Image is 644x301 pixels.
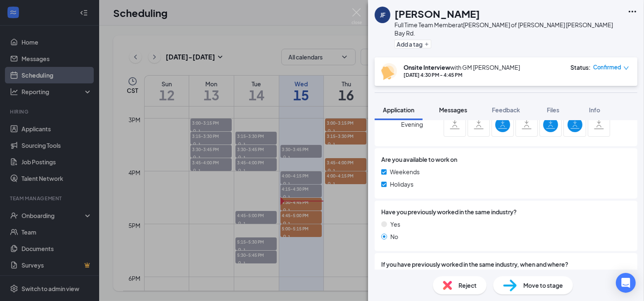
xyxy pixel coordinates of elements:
[570,63,591,71] div: Status :
[404,64,450,71] b: Onsite Interview
[424,42,429,47] svg: Plus
[404,71,520,78] div: [DATE] 4:30 PM - 4:45 PM
[404,63,520,71] div: with GM [PERSON_NAME]
[401,117,423,132] span: Evening
[523,281,563,290] span: Move to stage
[394,21,623,37] div: Full Time Team Member at [PERSON_NAME] of [PERSON_NAME] [PERSON_NAME] Bay Rd.
[492,106,520,114] span: Feedback
[593,63,621,71] span: Confirmed
[589,106,600,114] span: Info
[627,7,637,17] svg: Ellipses
[459,281,477,290] span: Reject
[390,232,398,241] span: No
[390,220,400,229] span: Yes
[381,260,568,269] span: If you have previously worked in the same industry, when and where?
[623,65,629,71] span: down
[381,155,457,164] span: Are you available to work on
[394,40,431,48] button: PlusAdd a tag
[390,167,420,176] span: Weekends
[380,11,385,19] div: JF
[383,106,414,114] span: Application
[547,106,559,114] span: Files
[439,106,467,114] span: Messages
[381,207,517,216] span: Have you previously worked in the same industry?
[390,180,413,189] span: Holidays
[394,7,480,21] h1: [PERSON_NAME]
[616,273,636,293] div: Open Intercom Messenger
